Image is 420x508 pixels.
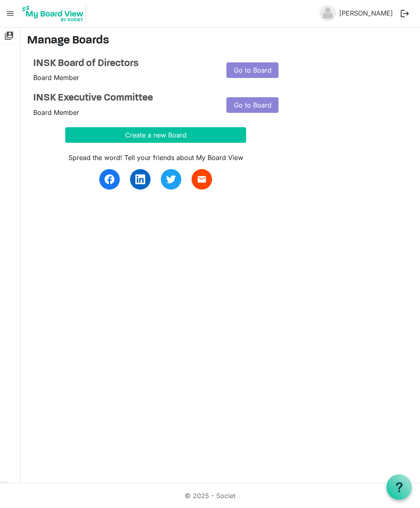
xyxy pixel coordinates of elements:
[336,5,396,21] a: [PERSON_NAME]
[27,34,413,48] h3: Manage Boards
[65,127,246,143] button: Create a new Board
[33,73,79,82] span: Board Member
[4,27,14,44] span: switch_account
[166,174,176,184] img: twitter.svg
[33,58,214,70] a: INSK Board of Directors
[105,174,114,184] img: facebook.svg
[20,3,89,24] a: My Board View Logo
[320,5,336,21] img: no-profile-picture.svg
[33,108,79,117] span: Board Member
[192,169,212,190] a: email
[65,153,246,162] div: Spread the word! Tell your friends about My Board View
[197,174,207,184] span: email
[2,6,18,21] span: menu
[396,5,413,22] button: logout
[33,92,214,104] a: INSK Executive Committee
[226,97,278,113] a: Go to Board
[135,174,145,184] img: linkedin.svg
[226,62,278,78] a: Go to Board
[20,3,86,24] img: My Board View Logo
[185,492,235,500] a: © 2025 - Societ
